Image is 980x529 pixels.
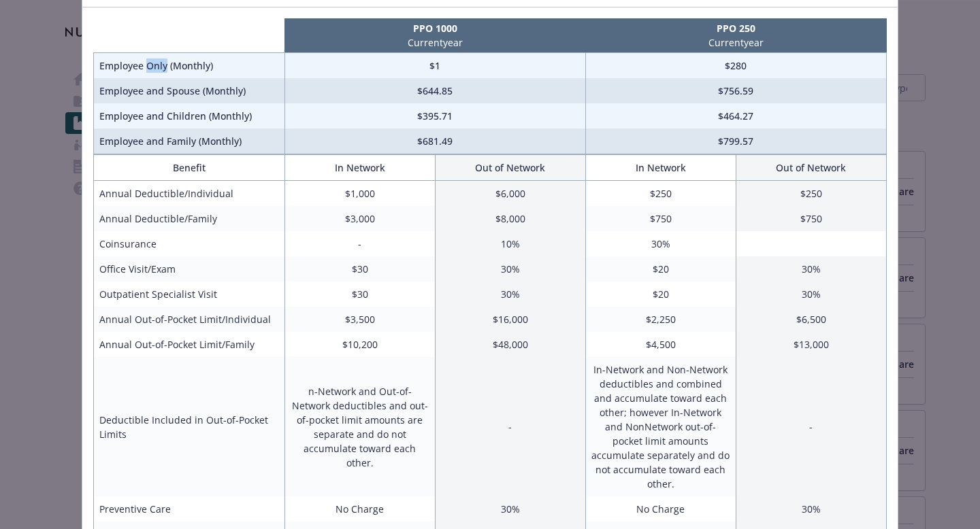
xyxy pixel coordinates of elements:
td: $13,000 [736,332,886,357]
td: Outpatient Specialist Visit [94,281,285,307]
td: - [736,357,886,496]
p: PPO 1000 [287,21,583,35]
td: No Charge [284,496,435,522]
td: Employee Only (Monthly) [94,53,285,79]
td: $756.59 [585,78,886,103]
td: - [284,231,435,256]
td: Employee and Family (Monthly) [94,129,285,154]
th: Out of Network [736,155,886,181]
td: In-Network and Non-Network deductibles and combined and accumulate toward each other; however In-... [585,357,736,496]
th: In Network [284,155,435,181]
td: 10% [435,231,585,256]
td: 30% [736,256,886,281]
td: $3,500 [284,307,435,332]
td: $750 [736,206,886,231]
th: Benefit [94,155,285,181]
td: $48,000 [435,332,585,357]
td: No Charge [585,496,736,522]
td: 30% [435,281,585,307]
td: $750 [585,206,736,231]
td: $4,500 [585,332,736,357]
td: $6,000 [435,181,585,207]
p: Current year [287,35,583,50]
td: $3,000 [284,206,435,231]
td: $250 [736,181,886,207]
td: $280 [585,53,886,79]
td: Annual Deductible/Family [94,206,285,231]
td: $20 [585,281,736,307]
td: $8,000 [435,206,585,231]
td: Employee and Children (Monthly) [94,103,285,129]
td: 30% [736,281,886,307]
td: $16,000 [435,307,585,332]
td: $30 [284,256,435,281]
td: 30% [435,256,585,281]
td: $681.49 [284,129,585,154]
td: Coinsurance [94,231,285,256]
td: $250 [585,181,736,207]
td: $20 [585,256,736,281]
td: $644.85 [284,78,585,103]
td: Employee and Spouse (Monthly) [94,78,285,103]
td: $6,500 [736,307,886,332]
td: $464.27 [585,103,886,129]
p: PPO 250 [588,21,883,35]
td: Annual Out-of-Pocket Limit/Individual [94,307,285,332]
td: - [435,357,585,496]
th: intentionally left blank [94,18,285,53]
td: $10,200 [284,332,435,357]
td: Preventive Care [94,496,285,522]
p: Current year [588,35,883,50]
th: In Network [585,155,736,181]
td: Annual Out-of-Pocket Limit/Family [94,332,285,357]
td: $799.57 [585,129,886,154]
td: Annual Deductible/Individual [94,181,285,207]
th: Out of Network [435,155,585,181]
td: $1 [284,53,585,79]
td: $1,000 [284,181,435,207]
td: $30 [284,281,435,307]
td: 30% [585,231,736,256]
td: Deductible Included in Out-of-Pocket Limits [94,357,285,496]
td: $395.71 [284,103,585,129]
td: n-Network and Out-of-Network deductibles and out-of-pocket limit amounts are separate and do not ... [284,357,435,496]
td: 30% [736,496,886,522]
td: Office Visit/Exam [94,256,285,281]
td: $2,250 [585,307,736,332]
td: 30% [435,496,585,522]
